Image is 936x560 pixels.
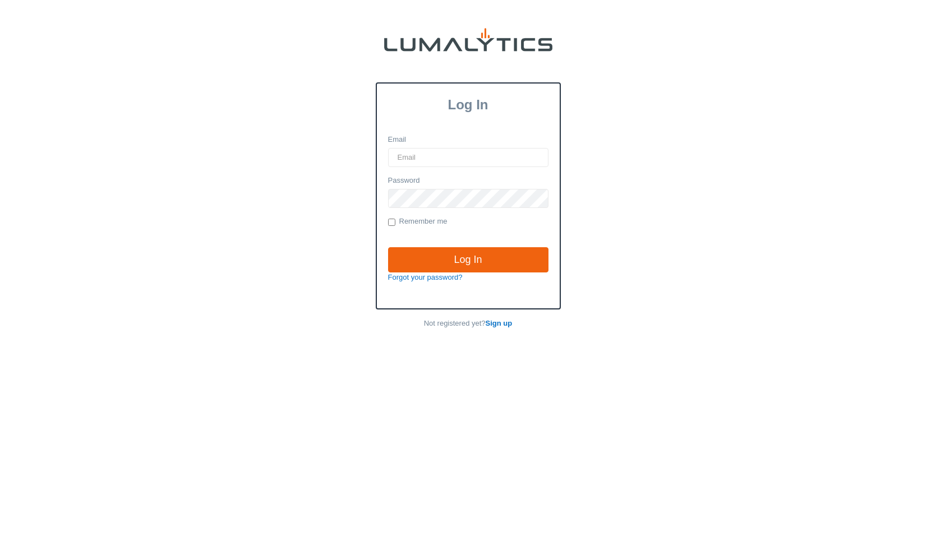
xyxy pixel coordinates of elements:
[486,319,513,327] a: Sign up
[377,97,560,113] h3: Log In
[388,148,548,167] input: Email
[388,273,463,281] a: Forgot your password?
[388,135,407,145] label: Email
[376,318,561,329] p: Not registered yet?
[384,28,552,52] img: lumalytics-black-e9b537c871f77d9ce8d3a6940f85695cd68c596e3f819dc492052d1098752254.png
[388,216,448,228] label: Remember me
[388,219,395,226] input: Remember me
[388,175,420,186] label: Password
[388,247,548,273] input: Log In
